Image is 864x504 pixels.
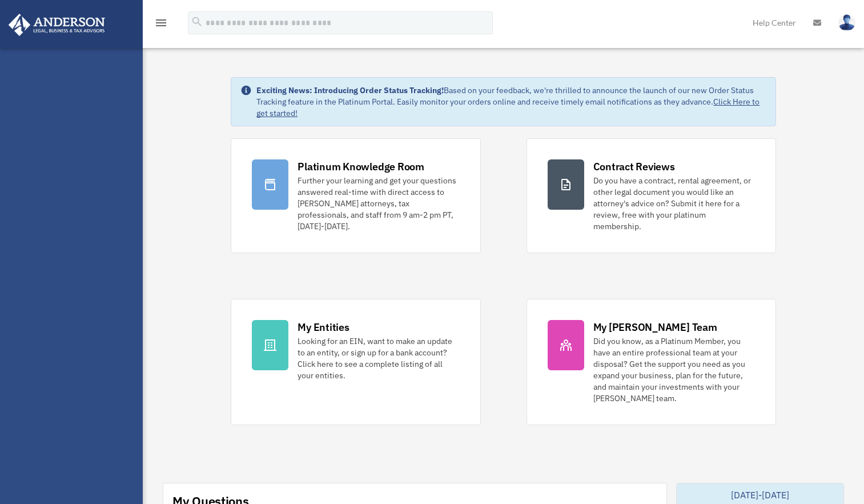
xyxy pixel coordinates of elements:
[593,159,675,174] div: Contract Reviews
[527,138,776,253] a: Contract Reviews Do you have a contract, rental agreement, or other legal document you would like...
[256,85,766,119] div: Based on your feedback, we're thrilled to announce the launch of our new Order Status Tracking fe...
[593,175,755,232] div: Do you have a contract, rental agreement, or other legal document you would like an attorney's ad...
[298,320,349,334] div: My Entities
[298,159,424,174] div: Platinum Knowledge Room
[256,85,444,95] strong: Exciting News: Introducing Order Status Tracking!
[231,299,480,425] a: My Entities Looking for an EIN, want to make an update to an entity, or sign up for a bank accoun...
[5,14,108,36] img: Anderson Advisors Platinum Portal
[593,320,717,334] div: My [PERSON_NAME] Team
[838,14,855,31] img: User Pic
[298,175,459,232] div: Further your learning and get your questions answered real-time with direct access to [PERSON_NAM...
[593,335,755,404] div: Did you know, as a Platinum Member, you have an entire professional team at your disposal? Get th...
[231,138,480,253] a: Platinum Knowledge Room Further your learning and get your questions answered real-time with dire...
[298,335,459,381] div: Looking for an EIN, want to make an update to an entity, or sign up for a bank account? Click her...
[154,16,168,30] i: menu
[154,20,168,30] a: menu
[191,15,203,28] i: search
[527,299,776,425] a: My [PERSON_NAME] Team Did you know, as a Platinum Member, you have an entire professional team at...
[256,97,759,118] a: Click Here to get started!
